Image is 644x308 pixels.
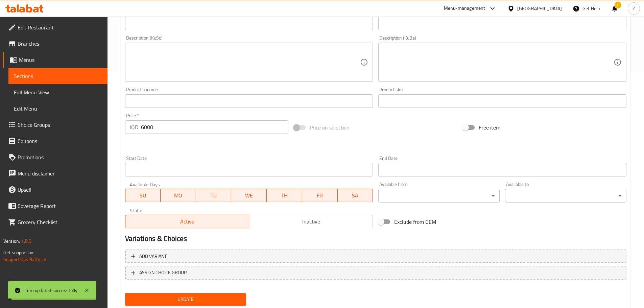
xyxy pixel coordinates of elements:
button: Active [125,215,249,228]
a: Promotions [3,149,108,165]
span: ASSIGN CHOICE GROUP [139,268,187,277]
a: Coverage Report [3,198,108,214]
a: Support.OpsPlatform [3,255,46,264]
span: Add variant [139,252,167,261]
a: Branches [3,35,108,52]
input: Please enter price [141,120,289,134]
span: Z [633,5,635,12]
p: IQD [130,123,138,131]
span: Full Menu View [14,88,102,96]
span: Price on selection [310,123,350,132]
span: Active [128,217,246,227]
a: Edit Menu [8,100,108,117]
div: [GEOGRAPHIC_DATA] [517,5,562,12]
span: 1.0.0 [21,237,31,245]
span: Promotions [18,153,102,161]
span: Upsell [18,186,102,194]
button: SA [338,189,373,202]
span: Edit Menu [14,104,102,113]
span: TH [269,191,300,200]
span: SU [128,191,158,200]
a: Sections [8,68,108,84]
h2: Variations & Choices [125,234,626,244]
span: Coupons [18,137,102,145]
button: ASSIGN CHOICE GROUP [125,266,626,280]
button: Add variant [125,250,626,263]
a: Full Menu View [8,84,108,100]
div: ​ [505,189,626,203]
span: Edit Restaurant [18,23,102,31]
span: Coverage Report [18,202,102,210]
a: Coupons [3,133,108,149]
button: SU [125,189,161,202]
a: Edit Restaurant [3,19,108,35]
button: WE [231,189,267,202]
a: Choice Groups [3,117,108,133]
span: Free item [479,123,500,132]
span: Menus [19,56,102,64]
span: FR [305,191,335,200]
a: Upsell [3,182,108,198]
div: Menu-management [444,4,485,13]
button: Update [125,293,246,306]
a: Menus [3,52,108,68]
button: MO [161,189,196,202]
span: Update [130,295,241,304]
span: Choice Groups [18,121,102,129]
span: Inactive [252,217,370,227]
a: Grocery Checklist [3,214,108,230]
input: Please enter product barcode [125,94,373,108]
span: Grocery Checklist [18,218,102,226]
span: Sections [14,72,102,80]
button: TH [267,189,302,202]
span: Get support on: [3,248,34,257]
input: Please enter product sku [378,94,626,108]
span: Menu disclaimer [18,169,102,177]
span: Branches [18,40,102,48]
button: FR [302,189,338,202]
div: Item updated successfully [24,287,77,294]
span: MO [163,191,193,200]
span: Version: [3,237,20,245]
span: TU [199,191,229,200]
button: Inactive [249,215,373,228]
span: WE [234,191,264,200]
a: Menu disclaimer [3,165,108,182]
button: TU [196,189,232,202]
span: Exclude from GEM [394,218,436,226]
div: ​ [378,189,500,203]
span: SA [340,191,371,200]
